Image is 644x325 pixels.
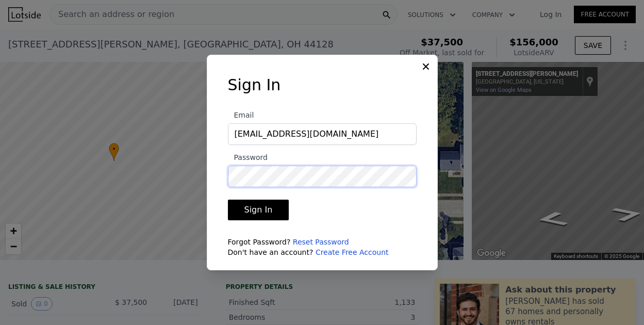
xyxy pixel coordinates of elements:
[228,123,417,145] input: Email
[316,248,389,256] a: Create Free Account
[228,166,417,187] input: Password
[228,200,289,220] button: Sign In
[293,238,349,246] a: Reset Password
[228,76,417,94] h3: Sign In
[228,237,417,257] div: Forgot Password? Don't have an account?
[228,153,268,161] span: Password
[228,111,254,119] span: Email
